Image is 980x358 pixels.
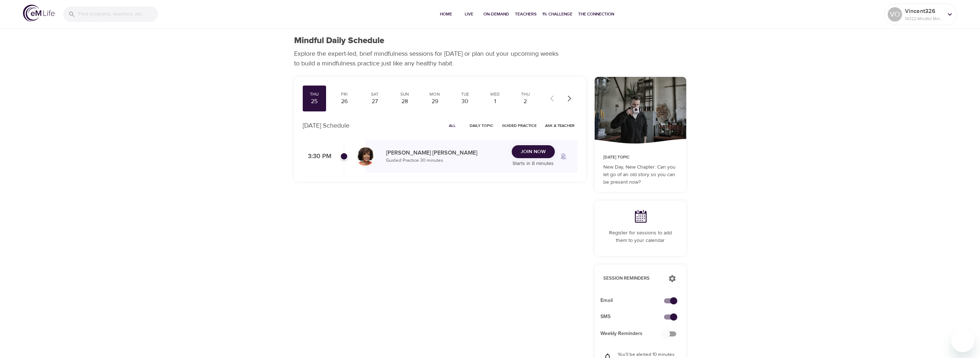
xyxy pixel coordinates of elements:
p: 14322 Mindful Minutes [905,15,943,22]
div: 25 [306,97,324,106]
button: Join Now [512,145,555,159]
p: New Day, New Chapter: Can you let go of an old story so you can be present now? [603,164,678,186]
div: Sun [396,91,414,97]
div: 2 [516,97,534,106]
button: Ask a Teacher [542,120,577,131]
span: The Connection [578,10,614,18]
div: 29 [426,97,444,106]
span: Daily Topic [470,122,493,129]
p: Starts in 8 minutes [512,160,555,167]
span: Remind me when a class goes live every Thursday at 3:30 PM [555,148,572,165]
span: All [444,122,461,129]
p: 3:30 PM [303,152,331,161]
span: Email [600,297,669,304]
div: 26 [335,97,353,106]
img: Janet_Jackson-min.jpg [356,147,375,166]
img: logo [23,5,55,22]
div: Tue [456,91,474,97]
span: Ask a Teacher [545,122,575,129]
div: 27 [366,97,384,106]
p: [PERSON_NAME] [PERSON_NAME] [386,148,506,157]
span: Guided Practice [502,122,537,129]
button: Daily Topic [467,120,496,131]
div: 28 [396,97,414,106]
p: Vincent326 [905,7,943,15]
p: Session Reminders [603,275,661,282]
span: Join Now [521,147,546,156]
div: Wed [486,91,504,97]
span: Home [437,10,455,18]
div: 30 [456,97,474,106]
span: Teachers [515,10,537,18]
span: On-Demand [483,10,509,18]
span: Live [460,10,478,18]
div: Sat [366,91,384,97]
div: Thu [306,91,324,97]
p: [DATE] Topic [603,154,678,161]
span: 1% Challenge [542,10,572,18]
button: All [441,120,464,131]
input: Find programs, teachers, etc... [78,6,158,22]
div: Mon [426,91,444,97]
p: Register for sessions to add them to your calendar [603,229,678,244]
p: Guided Practice · 30 minutes [386,157,506,164]
span: Weekly Reminders [600,330,669,338]
div: 1 [486,97,504,106]
div: Fri [335,91,353,97]
button: Guided Practice [499,120,539,131]
div: Thu [516,91,534,97]
div: VO [888,7,902,22]
p: Explore the expert-led, brief mindfulness sessions for [DATE] or plan out your upcoming weeks to ... [294,49,563,68]
span: SMS [600,313,669,321]
h1: Mindful Daily Schedule [294,36,384,46]
iframe: Button to launch messaging window [951,329,974,352]
p: [DATE] Schedule [303,121,349,130]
